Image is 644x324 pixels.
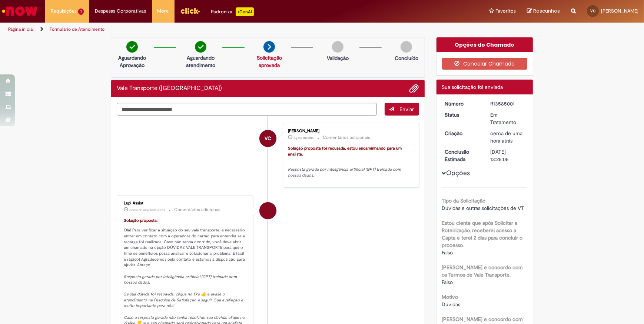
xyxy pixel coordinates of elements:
p: Concluído [395,54,418,62]
span: Rascunhos [533,7,560,14]
div: Lupi Assist [124,201,247,206]
div: Em Tratamento [490,111,525,126]
b: Motivo [442,294,458,300]
dt: Status [439,111,485,118]
span: VC [590,9,595,13]
small: Comentários adicionais [174,207,222,213]
div: Opções do Chamado [436,37,533,52]
a: Solicitação aprovada [257,54,282,69]
b: [PERSON_NAME] e concordo com os Termos de Vale Transporte. [442,264,523,278]
div: Vinicius Julio Santos Da Cunha [259,130,276,147]
span: cerca de uma hora atrás [129,208,165,212]
div: Padroniza [211,7,254,16]
small: Comentários adicionais [323,134,370,141]
img: ServiceNow [1,4,39,19]
b: Estou ciente que após Solicitar a Roteirização, receberei acesso a Capta e terei 2 dias para conc... [442,220,523,248]
span: Dúvidas [442,301,461,308]
span: Despesas Corporativas [95,7,146,15]
span: VC [265,130,271,147]
div: [DATE] 13:25:05 [490,148,525,163]
span: Sua solicitação foi enviada [442,84,503,90]
dt: Conclusão Estimada [439,148,485,163]
button: Adicionar anexos [409,84,419,93]
button: Enviar [385,103,419,116]
img: img-circle-grey.png [332,41,343,53]
ul: Trilhas de página [6,23,424,36]
p: Validação [327,54,349,62]
img: click_logo_yellow_360x200.png [180,5,200,16]
span: Falso [442,279,453,285]
img: img-circle-grey.png [401,41,412,53]
img: check-circle-green.png [195,41,206,53]
button: Cancelar Chamado [442,58,528,70]
img: arrow-next.png [263,41,275,53]
div: 01/10/2025 10:34:39 [490,130,525,144]
em: Resposta gerada por inteligência artificial (GPT) treinada com nossos dados. [288,167,402,178]
textarea: Digite sua mensagem aqui... [117,103,377,116]
span: Agora mesmo [293,136,313,140]
p: +GenAi [236,7,254,16]
a: Rascunhos [527,8,560,15]
span: 1 [78,9,84,15]
b: Tipo da Solicitação [442,197,486,204]
div: Lupi Assist [259,202,276,219]
h2: Vale Transporte (VT) Histórico de tíquete [117,85,222,92]
span: Favoritos [495,7,516,15]
p: Aguardando atendimento [183,54,219,69]
time: 01/10/2025 11:25:10 [293,136,313,140]
span: [PERSON_NAME] [601,8,638,14]
div: R13585001 [490,100,525,107]
dt: Número [439,100,485,107]
p: Aguardando Aprovação [114,54,150,69]
span: Enviar [400,106,414,113]
time: 01/10/2025 10:34:39 [490,130,522,144]
font: Solução proposta: [124,218,158,223]
div: [PERSON_NAME] [288,129,411,133]
span: More [157,7,169,15]
font: Solução proposta foi recusada, estou encaminhando para um analista. [288,146,403,157]
span: Requisições [51,7,77,15]
a: Formulário de Atendimento [50,26,104,32]
dt: Criação [439,130,485,137]
span: cerca de uma hora atrás [490,130,522,144]
span: Dúvidas e outras solicitações de VT [442,205,524,211]
img: check-circle-green.png [126,41,138,53]
span: Falso [442,249,453,256]
a: Página inicial [8,26,34,32]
